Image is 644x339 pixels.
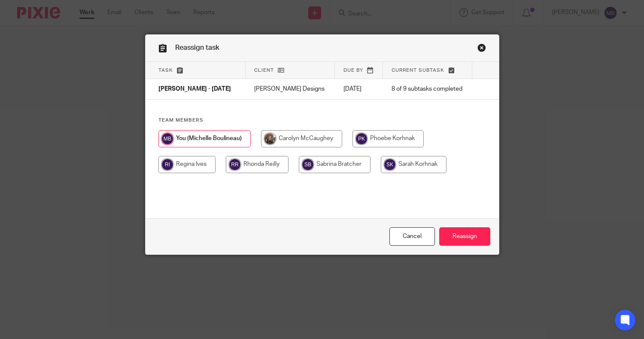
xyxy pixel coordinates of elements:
input: Reassign [439,227,490,246]
a: Close this dialog window [389,227,435,246]
span: Reassign task [175,44,219,51]
p: [DATE] [343,85,374,93]
span: Current subtask [392,68,444,73]
td: 8 of 9 subtasks completed [383,79,473,100]
span: [PERSON_NAME] - [DATE] [158,86,231,92]
a: Close this dialog window [477,43,486,55]
p: [PERSON_NAME] Designs [254,85,326,93]
span: Task [158,68,173,73]
h4: Team members [158,117,486,124]
span: Client [254,68,274,73]
span: Due by [343,68,363,73]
